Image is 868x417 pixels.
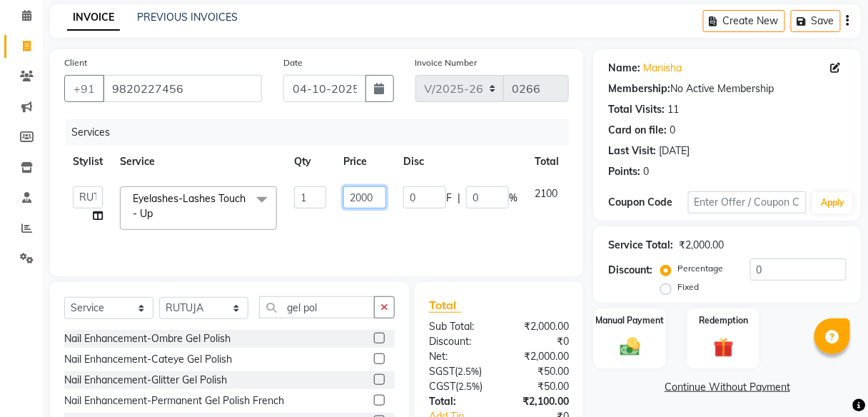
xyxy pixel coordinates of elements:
span: Eyelashes-Lashes Touch - Up [133,192,246,220]
div: Services [66,119,580,146]
th: Disc [395,146,526,178]
input: Search or Scan [259,296,375,318]
img: _cash.svg [614,336,647,358]
a: x [153,207,159,220]
div: ₹2,000.00 [499,319,580,334]
span: % [509,191,518,206]
div: Coupon Code [608,195,687,210]
span: Total [429,298,462,313]
span: CGST [429,380,455,393]
a: Continue Without Payment [597,380,858,395]
span: 2100 [535,187,557,200]
div: Points: [608,164,640,179]
div: 11 [667,102,679,117]
label: Invoice Number [415,56,478,69]
div: ₹2,000.00 [679,238,724,253]
button: Save [791,10,841,32]
button: +91 [64,75,104,102]
a: PREVIOUS INVOICES [137,11,238,24]
label: Fixed [677,281,699,293]
input: Search by Name/Mobile/Email/Code [103,75,262,102]
div: Last Visit: [608,144,656,159]
label: Manual Payment [596,314,665,327]
div: No Active Membership [608,81,847,96]
label: Date [283,56,303,69]
div: Total Visits: [608,102,665,117]
div: [DATE] [659,144,690,159]
div: Nail Enhancement-Permanent Gel Polish French [64,393,284,408]
div: ₹50.00 [499,364,580,379]
th: Stylist [64,146,111,178]
div: Service Total: [608,238,673,253]
div: 0 [643,164,649,179]
div: Nail Enhancement-Cateye Gel Polish [64,352,232,367]
div: Discount: [608,263,652,278]
div: Net: [418,349,499,364]
div: ₹0 [499,334,580,349]
th: Qty [286,146,335,178]
div: 0 [670,123,675,138]
button: Apply [812,192,853,213]
label: Client [64,56,87,69]
div: Membership: [608,81,670,96]
a: Manisha [643,61,682,76]
img: _gift.svg [707,336,740,361]
div: ₹50.00 [499,379,580,394]
span: F [446,191,452,206]
th: Price [335,146,395,178]
a: INVOICE [67,5,120,31]
input: Enter Offer / Coupon Code [688,191,807,213]
span: 2.5% [458,366,479,377]
span: 2.5% [458,381,480,392]
div: Total: [418,394,499,409]
span: | [458,191,460,206]
th: Service [111,146,286,178]
button: Create New [703,10,785,32]
div: Nail Enhancement-Glitter Gel Polish [64,373,227,388]
div: ₹2,100.00 [499,394,580,409]
th: Action [567,146,615,178]
div: ( ) [418,364,499,379]
div: Name: [608,61,640,76]
label: Percentage [677,262,723,275]
span: SGST [429,365,455,378]
label: Redemption [699,314,748,327]
th: Total [526,146,567,178]
div: ( ) [418,379,499,394]
div: Discount: [418,334,499,349]
div: Nail Enhancement-Ombre Gel Polish [64,331,231,346]
div: Sub Total: [418,319,499,334]
div: ₹2,000.00 [499,349,580,364]
div: Card on file: [608,123,667,138]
